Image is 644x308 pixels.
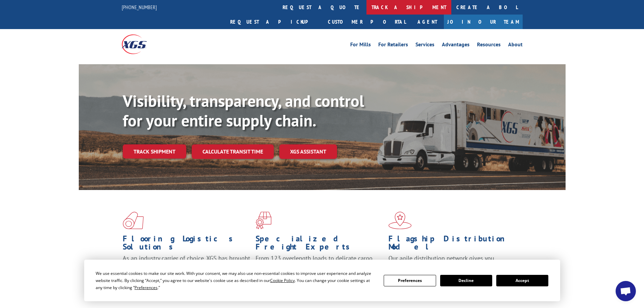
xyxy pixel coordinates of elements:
[96,270,376,291] div: We use essential cookies to make our site work. With your consent, we may also use non-essential ...
[192,144,274,159] a: Calculate transit time
[122,4,157,10] a: [PHONE_NUMBER]
[384,275,436,286] button: Preferences
[123,212,144,229] img: xgs-icon-total-supply-chain-intelligence-red
[135,285,158,290] span: Preferences
[378,42,408,49] a: For Retailers
[256,212,271,229] img: xgs-icon-focused-on-flooring-red
[256,235,383,254] h1: Specialized Freight Experts
[444,15,523,29] a: Join Our Team
[388,212,412,229] img: xgs-icon-flagship-distribution-model-red
[442,42,470,49] a: Advantages
[270,278,295,283] span: Cookie Policy
[415,42,434,49] a: Services
[388,254,513,270] span: Our agile distribution network gives you nationwide inventory management on demand.
[123,90,364,131] b: Visibility, transparency, and control for your entire supply chain.
[411,15,444,29] a: Agent
[508,42,523,49] a: About
[388,235,516,254] h1: Flagship Distribution Model
[350,42,371,49] a: For Mills
[616,281,636,301] div: Open chat
[496,275,548,286] button: Accept
[256,254,383,284] p: From 123 overlength loads to delicate cargo, our experienced staff knows the best way to move you...
[123,254,250,278] span: As an industry carrier of choice, XGS has brought innovation and dedication to flooring logistics...
[440,275,492,286] button: Decline
[123,144,186,159] a: Track shipment
[123,235,251,254] h1: Flooring Logistics Solutions
[477,42,501,49] a: Resources
[279,144,337,159] a: XGS ASSISTANT
[225,15,323,29] a: Request a pickup
[323,15,411,29] a: Customer Portal
[84,260,560,301] div: Cookie Consent Prompt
